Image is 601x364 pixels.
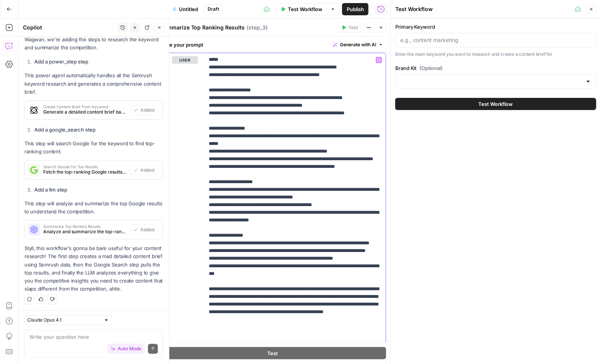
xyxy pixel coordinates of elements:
[43,109,127,115] span: Generate a detailed content brief based on keyword research using Semrush data
[276,3,327,15] button: Test Workflow
[340,41,376,48] span: Generate with AI
[208,6,219,13] span: Draft
[24,36,163,52] p: Wagwan, we're adding the steps to research the keyword and summarize the competition.
[159,348,386,360] button: Test
[23,24,115,31] div: Copilot
[342,3,369,15] button: Publish
[347,5,364,13] span: Publish
[130,165,158,175] button: Added
[400,36,591,44] input: e.g., content marketing
[349,24,358,31] span: Test
[395,23,596,31] label: Primary Keyword
[395,64,596,72] label: Brand Kit
[395,50,596,58] p: Enter the main keyword you want to research and create a content brief for
[43,165,127,169] span: Search Google for Top Results
[140,107,154,114] span: Added
[43,105,127,109] span: Create Content Brief from Keyword
[140,226,154,233] span: Added
[288,5,322,13] span: Test Workflow
[107,344,145,354] button: Auto Mode
[24,140,163,156] p: This step will search Google for the keyword to find top-ranking content.
[247,24,268,31] span: ( step_3 )
[24,200,163,216] p: This step will analyze and summarize the top Google results to understand the competition.
[43,224,127,228] span: Summarize Top Ranking Results
[24,244,163,293] p: Styll, this workflow's gonna be bare useful for your content research! The first step creates a m...
[140,167,154,174] span: Added
[179,5,198,13] span: Untitled
[34,187,67,193] strong: Add a llm step
[43,228,127,235] span: Analyze and summarize the top-ranking Google results for competitive insights
[267,350,278,357] span: Test
[130,225,158,235] button: Added
[43,169,127,175] span: Fetch the top-ranking Google results for the target keyword
[330,40,386,50] button: Generate with AI
[34,58,88,65] strong: Add a power_step step
[420,64,443,72] span: (Optional)
[34,127,96,133] strong: Add a google_search step
[338,23,362,32] button: Test
[160,24,245,31] textarea: Summarize Top Ranking Results
[479,100,513,108] span: Test Workflow
[172,56,198,64] button: user
[118,346,141,353] span: Auto Mode
[130,105,158,115] button: Added
[24,71,163,96] p: This power agent automatically handles all the Semrush keyword research and generates a comprehen...
[168,3,203,15] button: Untitled
[27,317,101,324] input: Claude Opus 4.1
[155,37,391,52] div: Write your prompt
[395,98,596,110] button: Test Workflow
